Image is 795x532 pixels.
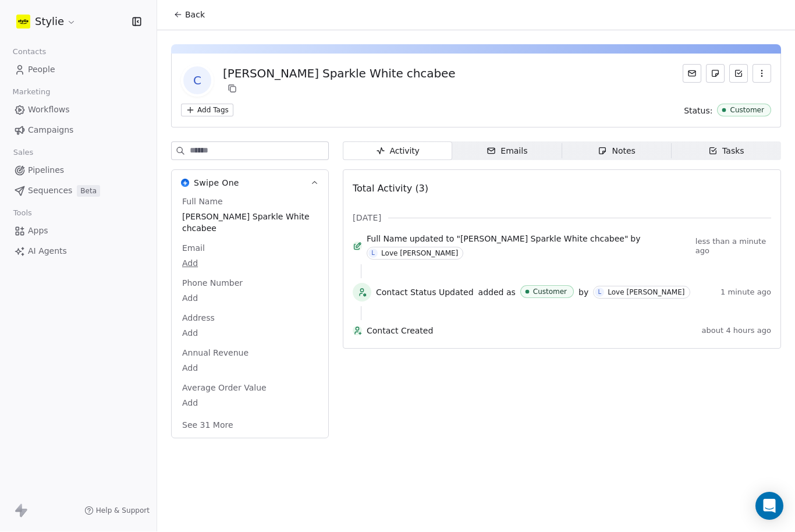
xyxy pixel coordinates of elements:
a: Apps [9,222,147,241]
span: by [630,233,640,245]
a: Pipelines [9,161,147,180]
span: Pipelines [28,165,64,177]
div: Open Intercom Messenger [755,492,783,520]
span: Add [182,363,318,374]
span: Add [182,328,318,339]
span: "[PERSON_NAME] Sparkle White chcabee" [456,233,628,245]
span: Full Name [180,196,225,208]
span: Add [182,293,318,304]
span: Contacts [8,44,51,61]
a: Campaigns [9,121,147,140]
span: Total Activity (3) [353,183,428,194]
span: Contact Created [367,325,697,337]
div: Customer [533,288,567,296]
span: Phone Number [180,278,245,289]
span: Annual Revenue [180,347,251,359]
a: AI Agents [9,242,147,261]
span: about 4 hours ago [702,327,771,336]
span: Average Order Value [180,382,269,394]
img: stylie-square-yellow.svg [16,15,30,29]
span: updated to [410,233,455,245]
span: Email [180,243,207,254]
span: C [183,67,211,95]
span: Status: [684,105,712,117]
a: SequencesBeta [9,182,147,201]
div: Swipe OneSwipe One [172,196,328,438]
button: Back [166,5,212,26]
span: Add [182,258,318,269]
div: Love [PERSON_NAME] [381,250,458,258]
button: See 31 More [175,415,240,436]
span: Sequences [28,185,72,197]
span: added as [478,287,516,299]
span: Address [180,313,217,324]
div: L [371,249,375,258]
div: Customer [730,107,764,115]
div: [PERSON_NAME] Sparkle White chcabee [223,66,455,82]
span: Swipe One [194,178,239,189]
span: by [578,287,588,299]
a: Help & Support [84,506,150,516]
span: [PERSON_NAME] Sparkle White chcabee [182,211,318,235]
span: Stylie [35,15,64,30]
span: 1 minute ago [721,288,771,297]
button: Swipe OneSwipe One [172,171,328,196]
a: Workflows [9,101,147,120]
span: People [28,64,55,76]
div: Tasks [708,146,744,158]
span: Apps [28,225,48,237]
span: Campaigns [28,125,73,137]
span: Help & Support [96,506,150,516]
button: Stylie [14,12,79,32]
span: Marketing [8,84,55,101]
span: AI Agents [28,246,67,258]
span: Beta [77,186,100,197]
div: Love [PERSON_NAME] [608,289,684,297]
a: People [9,61,147,80]
div: Notes [598,146,635,158]
span: Tools [8,205,37,222]
span: [DATE] [353,212,381,224]
div: L [598,288,601,297]
span: Add [182,398,318,409]
div: Emails [487,146,527,158]
span: Contact Status Updated [376,287,474,299]
span: Workflows [28,104,70,116]
button: Add Tags [181,104,233,117]
span: Back [185,9,205,21]
span: Full Name [367,233,407,245]
span: Sales [8,144,38,162]
img: Swipe One [181,179,189,187]
span: less than a minute ago [695,237,771,256]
